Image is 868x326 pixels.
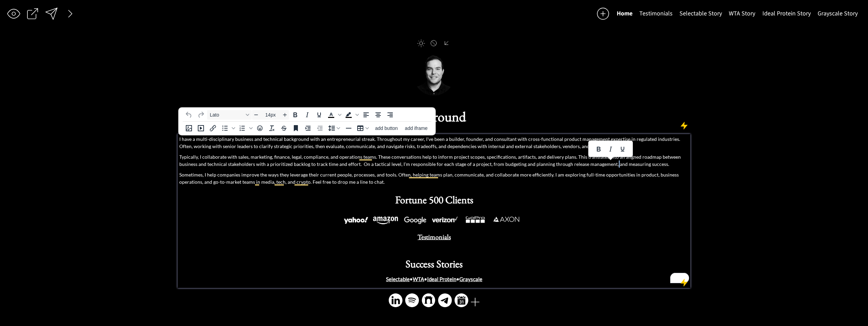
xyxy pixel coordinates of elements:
[372,123,401,133] button: add button
[617,144,628,154] button: Underline
[406,257,463,270] strong: Success Stories
[302,123,314,133] button: Increase indent
[313,110,325,120] button: Underline
[179,135,689,150] p: I have a multi-disciplinary business and technical background with an entrepreneurial streak. Thr...
[403,215,427,226] img: google-logo-white.png
[613,7,636,21] button: Home
[429,214,461,226] img: vz-2_1c_rgb_r.png
[386,276,410,282] a: Selectable
[593,144,604,154] button: Bold
[210,112,243,118] span: Lato
[195,123,207,133] button: add video
[326,123,342,133] button: Line height
[237,123,254,133] div: Numbered list
[814,7,861,21] button: Grayscale Story
[343,215,369,226] img: yahoo-logo.png
[252,110,260,120] button: Decrease font size
[207,123,219,133] button: Insert/edit link
[459,276,482,282] a: Grayscale
[360,110,372,120] button: Align left
[179,172,679,185] span: Sometimes, I help companies improve the ways they leverage their current people, processes, and t...
[605,144,616,154] button: Italic
[343,123,354,133] button: Horizontal line
[254,123,266,133] button: Emojis
[384,110,396,120] button: Align right
[325,110,342,120] div: Text color Black
[424,276,427,282] span: •
[372,215,399,226] img: 47b7bdac4285ee24654ca7d68cf06351.png
[179,135,689,283] div: To enrich screen reader interactions, please activate Accessibility in Grammarly extension settings
[427,276,456,282] span: Ideal Protein
[266,123,278,133] button: Clear formatting
[219,123,236,133] div: Bullet list
[179,153,689,168] p: Typically, I collaborate with sales, marketing, finance, legal, compliance, and operations teams....
[725,7,759,21] button: WTA Story
[418,232,451,241] span: Testimonials
[278,123,290,133] button: Strikethrough
[281,110,289,120] button: Increase font size
[289,110,301,120] button: Bold
[427,276,456,282] a: Ideal Protein
[413,276,424,282] a: WTA
[676,7,725,21] button: Selectable Story
[636,7,676,21] button: Testimonials
[402,123,431,133] button: add iframe
[395,193,473,206] span: Fortune 500 Clients
[183,123,195,133] button: Insert image
[418,234,451,240] a: Testimonials
[375,125,398,131] span: add button
[759,7,814,21] button: Ideal Protein Story
[461,214,490,226] img: 987578.png
[290,123,302,133] button: Anchor
[207,110,252,120] button: Font Lato
[405,125,427,131] span: add iframe
[355,123,371,133] button: Table
[195,110,207,120] button: Redo
[314,123,326,133] button: Decrease indent
[456,276,482,282] span: •
[183,110,195,120] button: Undo
[490,214,523,226] img: download.png
[372,110,384,120] button: Align center
[301,110,313,120] button: Italic
[343,110,360,120] div: Background color Black
[386,276,413,282] strong: •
